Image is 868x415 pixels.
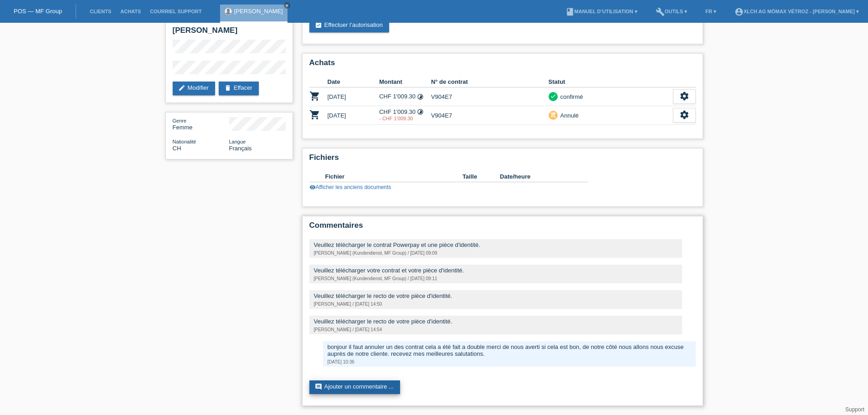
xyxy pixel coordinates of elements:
div: confirmé [558,92,583,102]
a: commentAjouter un commentaire ... [309,380,400,394]
div: [PERSON_NAME] (Kundendienst, MF Group) / [DATE] 09:09 [314,251,678,256]
i: visibility [309,184,316,190]
div: Veuillez télécharger le contrat Powerpay et une pièce d'identité. [314,241,678,248]
a: account_circleXLCH AG Mömax Vétroz - [PERSON_NAME] ▾ [730,9,863,14]
i: settings [679,91,689,101]
a: Courriel Support [145,9,206,14]
i: book [565,7,575,16]
th: N° de contrat [431,77,549,87]
span: Genre [173,118,187,123]
div: Veuillez télécharger le recto de votre pièce d'identité. [314,292,678,299]
div: [PERSON_NAME] / [DATE] 14:54 [314,327,678,332]
td: V904E7 [431,106,549,125]
span: Langue [229,139,246,144]
h2: Achats [309,58,696,72]
a: Support [845,406,864,413]
i: assignment_turned_in [315,21,322,29]
h2: [PERSON_NAME] [173,26,286,40]
i: remove_shopping_cart [550,112,556,118]
h2: Fichiers [309,153,696,167]
i: comment [315,383,322,390]
div: Annulé [558,111,579,120]
th: Fichier [325,171,462,182]
i: build [656,7,665,16]
td: [DATE] [328,106,380,125]
i: settings [679,110,689,120]
a: assignment_turned_inEffectuer l’autorisation [309,19,389,32]
span: Français [229,145,252,152]
a: [PERSON_NAME] [234,8,283,15]
td: [DATE] [328,87,380,106]
span: Nationalité [173,139,196,144]
a: editModifier [173,82,215,95]
h2: Commentaires [309,221,696,235]
div: Veuillez télécharger votre contrat et votre pièce d'identité. [314,267,678,274]
div: Veuillez télécharger le recto de votre pièce d'identité. [314,318,678,325]
td: CHF 1'009.30 [379,87,431,106]
i: Taux fixes - Paiement d’intérêts par le client (24 versements) [417,93,424,100]
td: V904E7 [431,87,549,106]
a: POS — MF Group [14,8,62,15]
a: buildOutils ▾ [651,9,692,14]
th: Statut [549,77,673,87]
i: check [550,93,556,99]
i: account_circle [734,7,744,16]
i: edit [178,84,185,92]
a: close [284,2,290,9]
div: [DATE] 10:36 [328,359,691,364]
i: Taux fixes - Paiement d’intérêts par le client (24 versements) [417,108,424,115]
div: [PERSON_NAME] / [DATE] 14:50 [314,302,678,307]
th: Montant [379,77,431,87]
div: Femme [173,117,229,131]
i: POSP00025436 [309,91,320,102]
th: Date/heure [500,171,575,182]
i: close [285,3,289,8]
a: visibilityAfficher les anciens documents [309,184,391,190]
i: delete [224,84,231,92]
a: deleteEffacer [219,82,259,95]
th: Date [328,77,380,87]
td: CHF 1'009.30 [379,106,431,125]
span: Suisse [173,145,181,152]
i: POSP00025438 [309,109,320,120]
a: Achats [116,9,145,14]
div: bonjour il faut annuler un des contrat cela a été fait a double merci de nous averti si cela est ... [328,343,691,357]
div: 18.09.2025 / contrat a double [379,116,431,121]
div: [PERSON_NAME] (Kundendienst, MF Group) / [DATE] 09:11 [314,276,678,281]
th: Taille [462,171,500,182]
a: Clients [85,9,116,14]
a: bookManuel d’utilisation ▾ [561,9,642,14]
a: FR ▾ [701,9,721,14]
